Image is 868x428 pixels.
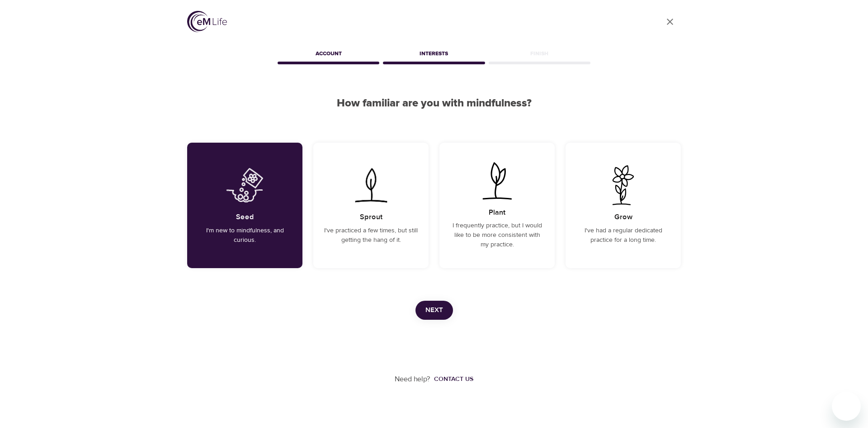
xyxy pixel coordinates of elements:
[489,208,505,217] h5: Plant
[566,143,681,268] div: I've had a regular dedicated practice for a long time.GrowI've had a regular dedicated practice f...
[348,165,394,205] img: I've practiced a few times, but still getting the hang of it.
[187,97,681,110] h2: How familiar are you with mindfulness?
[439,143,555,268] div: I frequently practice, but I would like to be more consistent with my practice.PlantI frequently ...
[425,304,443,316] span: Next
[198,226,292,245] p: I'm new to mindfulness, and curious.
[434,375,473,384] div: Contact us
[430,375,473,384] a: Contact us
[313,143,429,268] div: I've practiced a few times, but still getting the hang of it.SproutI've practiced a few times, bu...
[395,374,430,385] p: Need help?
[600,165,646,205] img: I've had a regular dedicated practice for a long time.
[236,212,254,222] h5: Seed
[474,161,520,201] img: I frequently practice, but I would like to be more consistent with my practice.
[324,226,418,245] p: I've practiced a few times, but still getting the hang of it.
[576,226,670,245] p: I've had a regular dedicated practice for a long time.
[614,212,632,222] h5: Grow
[415,301,453,320] button: Next
[187,143,302,268] div: I'm new to mindfulness, and curious.SeedI'm new to mindfulness, and curious.
[222,165,268,205] img: I'm new to mindfulness, and curious.
[187,11,227,32] img: logo
[450,221,544,250] p: I frequently practice, but I would like to be more consistent with my practice.
[360,212,382,222] h5: Sprout
[659,11,681,33] a: close
[832,392,861,421] iframe: Button to launch messaging window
